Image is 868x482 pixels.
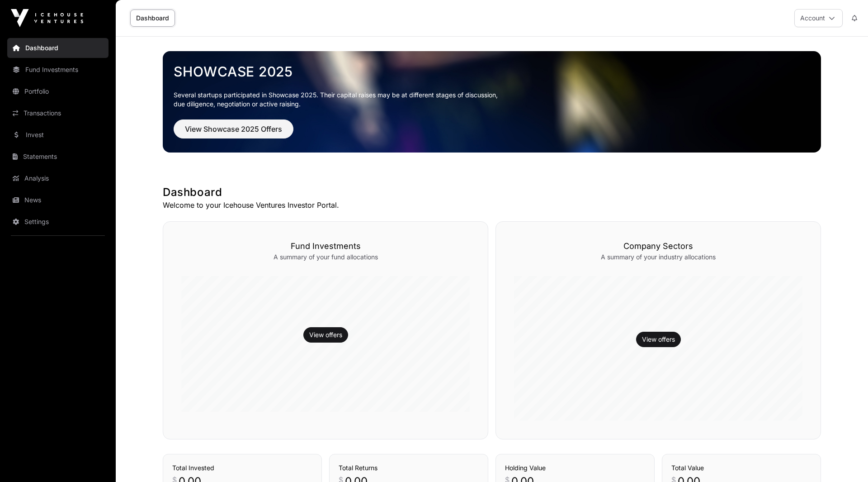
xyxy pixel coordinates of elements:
[505,463,645,472] h3: Holding Value
[163,185,821,200] h1: Dashboard
[174,129,293,138] a: View Showcase 2025 Offers
[514,240,802,253] h3: Company Sectors
[309,330,342,339] a: View offers
[7,212,108,232] a: Settings
[7,60,108,80] a: Fund Investments
[7,81,108,101] a: Portfolio
[794,9,843,27] button: Account
[181,253,470,262] p: A summary of your fund allocations
[163,51,821,153] img: Showcase 2025
[174,91,810,109] p: Several startups participated in Showcase 2025. Their capital raises may be at different stages o...
[7,168,108,188] a: Analysis
[303,327,348,343] button: View offers
[11,9,83,27] img: Icehouse Ventures Logo
[642,335,675,344] a: View offers
[339,463,479,472] h3: Total Returns
[671,463,811,472] h3: Total Value
[636,332,681,347] button: View offers
[174,63,810,80] a: Showcase 2025
[163,200,821,210] p: Welcome to your Icehouse Ventures Investor Portal.
[7,147,108,167] a: Statements
[181,240,470,253] h3: Fund Investments
[130,10,175,27] a: Dashboard
[174,119,293,138] button: View Showcase 2025 Offers
[185,124,282,134] span: View Showcase 2025 Offers
[7,38,108,58] a: Dashboard
[514,253,802,262] p: A summary of your industry allocations
[7,190,108,210] a: News
[7,125,108,145] a: Invest
[172,463,312,472] h3: Total Invested
[7,103,108,123] a: Transactions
